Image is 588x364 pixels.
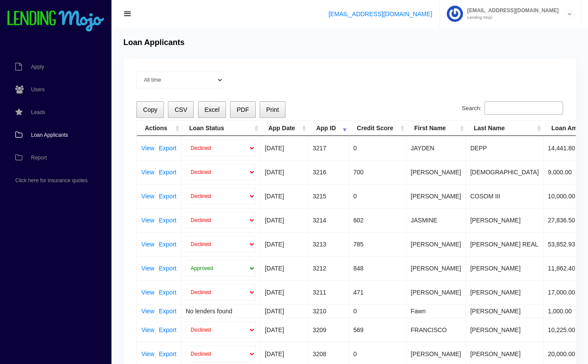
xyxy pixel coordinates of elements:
td: [DATE] [261,256,308,280]
a: View [141,308,154,314]
img: logo-small.png [7,10,105,32]
a: Export [159,169,176,175]
td: 0 [349,304,406,318]
td: [DATE] [261,136,308,160]
th: App Date: activate to sort column ascending [261,121,308,136]
img: Profile image [447,6,463,22]
button: Print [260,101,285,118]
a: Export [159,351,176,357]
td: [DATE] [261,304,308,318]
small: Lending Mojo [463,15,559,20]
span: Excel [205,106,219,113]
a: View [141,193,154,199]
td: 3217 [308,136,349,160]
td: 3209 [308,318,349,342]
th: Actions: activate to sort column ascending [137,121,181,136]
td: [PERSON_NAME] [466,318,544,342]
td: [PERSON_NAME] [407,256,466,280]
a: Export [159,265,176,271]
a: View [141,289,154,295]
th: Credit Score: activate to sort column ascending [349,121,406,136]
td: 0 [349,184,406,208]
button: CSV [168,101,194,118]
a: View [141,145,154,151]
span: Click here for insurance quotes [15,178,87,183]
td: 3210 [308,304,349,318]
td: 0 [349,136,406,160]
td: 3214 [308,208,349,232]
td: [DATE] [261,318,308,342]
td: 3211 [308,280,349,304]
a: View [141,169,154,175]
span: Print [266,106,279,113]
td: 3213 [308,232,349,256]
td: Fawn [407,304,466,318]
a: View [141,265,154,271]
span: Loan Applicants [31,132,68,138]
td: [DATE] [261,160,308,184]
td: 700 [349,160,406,184]
td: JAYDEN [407,136,466,160]
a: Export [159,289,176,295]
td: 785 [349,232,406,256]
button: Copy [136,101,164,118]
h4: Loan Applicants [123,38,184,48]
td: JASMINE [407,208,466,232]
a: Export [159,241,176,247]
td: [DATE] [261,184,308,208]
td: [PERSON_NAME] [407,232,466,256]
td: 569 [349,318,406,342]
td: [PERSON_NAME] [407,160,466,184]
td: 3212 [308,256,349,280]
td: [PERSON_NAME] [407,184,466,208]
td: FRANCISCO [407,318,466,342]
td: [PERSON_NAME] [466,304,544,318]
th: App ID: activate to sort column ascending [308,121,349,136]
td: [DATE] [261,208,308,232]
th: Loan Status: activate to sort column ascending [181,121,261,136]
td: [PERSON_NAME] REAL [466,232,544,256]
span: PDF [237,106,249,113]
td: No lenders found [181,304,261,318]
a: Export [159,193,176,199]
td: [DEMOGRAPHIC_DATA] [466,160,544,184]
th: Last Name: activate to sort column ascending [466,121,544,136]
span: Apply [31,64,44,69]
a: Export [159,327,176,333]
a: View [141,351,154,357]
th: First Name: activate to sort column ascending [407,121,466,136]
td: [PERSON_NAME] [407,280,466,304]
td: 602 [349,208,406,232]
td: 3215 [308,184,349,208]
button: Excel [198,101,226,118]
td: 3216 [308,160,349,184]
td: [PERSON_NAME] [466,256,544,280]
button: PDF [230,101,255,118]
td: 471 [349,280,406,304]
input: Search: [484,101,563,115]
td: [PERSON_NAME] [466,208,544,232]
td: 848 [349,256,406,280]
span: Copy [143,106,157,113]
a: Export [159,217,176,223]
a: View [141,327,154,333]
td: [DATE] [261,232,308,256]
span: Leads [31,110,45,115]
td: [DATE] [261,280,308,304]
a: View [141,241,154,247]
a: [EMAIL_ADDRESS][DOMAIN_NAME] [328,10,432,17]
span: CSV [174,106,187,113]
a: Export [159,145,176,151]
a: Export [159,308,176,314]
label: Search: [462,101,563,115]
td: COSOM III [466,184,544,208]
a: View [141,217,154,223]
td: DEPP [466,136,544,160]
span: Users [31,87,45,92]
span: Report [31,155,47,160]
td: [PERSON_NAME] [466,280,544,304]
span: [EMAIL_ADDRESS][DOMAIN_NAME] [463,8,559,13]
